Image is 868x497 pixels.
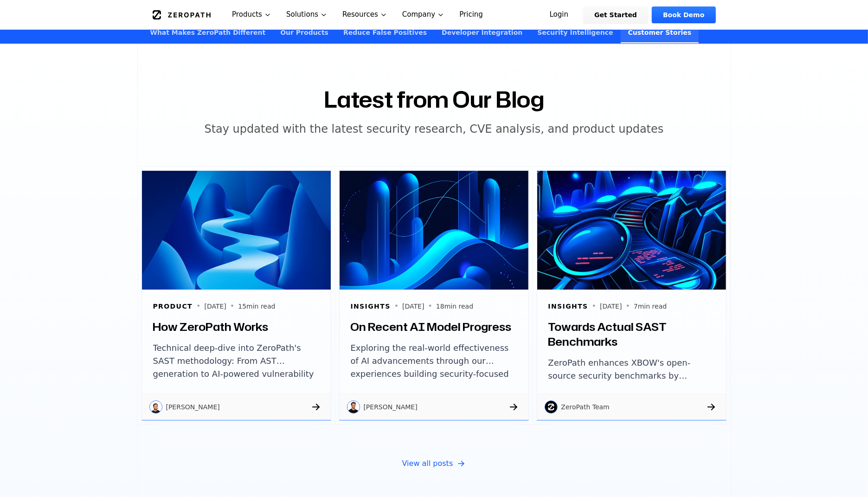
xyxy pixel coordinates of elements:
h6: Insights [548,302,588,311]
p: ZeroPath enhances XBOW's open-source security benchmarks by removing AI-favoring hints, adding fa... [548,356,715,382]
a: Customer Stories [621,21,699,43]
span: • [230,301,234,312]
a: Developer Integration [434,21,530,43]
span: • [592,301,596,312]
p: 18 min read [436,302,473,311]
a: Reduce False Positives [336,21,434,43]
h6: Product [153,302,193,311]
a: Book Demo [652,6,715,23]
a: How ZeroPath WorksProduct•[DATE]•15min readHow ZeroPath WorksTechnical deep-dive into ZeroPath's ... [138,167,335,425]
h5: Stay updated with the latest security research, CVE analysis, and product updates [205,122,664,136]
p: 7 min read [634,302,667,311]
h3: On Recent AI Model Progress [351,319,517,334]
p: Exploring the real-world effectiveness of AI advancements through our experiences building securi... [351,342,517,382]
img: Towards Actual SAST Benchmarks [537,171,726,290]
p: 15 min read [238,302,275,311]
h2: Latest from Our Blog [324,88,544,110]
img: How ZeroPath Works [142,171,331,290]
img: Dean Valentine [347,400,360,413]
span: • [394,301,399,312]
p: ZeroPath Team [561,402,610,412]
a: Login [539,6,580,23]
p: [PERSON_NAME] [364,402,418,412]
h6: Insights [351,302,391,311]
a: What Makes ZeroPath Different [143,21,273,43]
p: [DATE] [205,302,226,311]
img: On Recent AI Model Progress [340,171,528,290]
h3: Towards Actual SAST Benchmarks [548,319,715,349]
a: Get Started [583,6,648,23]
span: • [196,301,200,312]
p: [DATE] [600,302,622,311]
span: • [626,301,630,312]
a: On Recent AI Model ProgressInsights•[DATE]•18min readOn Recent AI Model ProgressExploring the rea... [335,167,533,425]
h3: How ZeroPath Works [153,319,320,334]
p: Technical deep-dive into ZeroPath's SAST methodology: From AST generation to AI-powered vulnerabi... [153,342,320,382]
a: Our Products [273,21,336,43]
a: Security Intelligence [530,21,620,43]
span: • [428,301,432,312]
p: [PERSON_NAME] [166,402,220,412]
img: Raphael Karger [149,400,162,413]
img: ZeroPath Team [545,400,558,413]
a: Towards Actual SAST BenchmarksInsights•[DATE]•7min readTowards Actual SAST BenchmarksZeroPath enh... [533,167,731,425]
a: View all posts [402,458,466,469]
p: [DATE] [402,302,424,311]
